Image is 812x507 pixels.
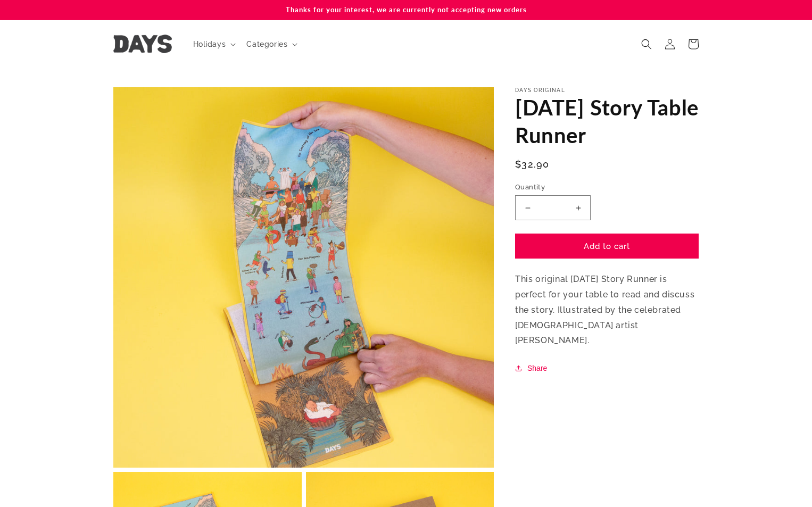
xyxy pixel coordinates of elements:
label: Quantity [515,182,699,193]
button: Share [515,362,550,375]
span: Categories [246,39,287,49]
img: Days United [113,35,172,53]
summary: Holidays [187,33,241,55]
summary: Search [635,32,658,56]
h1: [DATE] Story Table Runner [515,94,699,149]
summary: Categories [240,33,302,55]
span: Holidays [193,39,226,49]
p: This original [DATE] Story Runner is perfect for your table to read and discuss the story. Illust... [515,272,699,348]
span: $32.90 [515,157,550,171]
p: Days Original [515,87,699,94]
button: Add to cart [515,234,699,259]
